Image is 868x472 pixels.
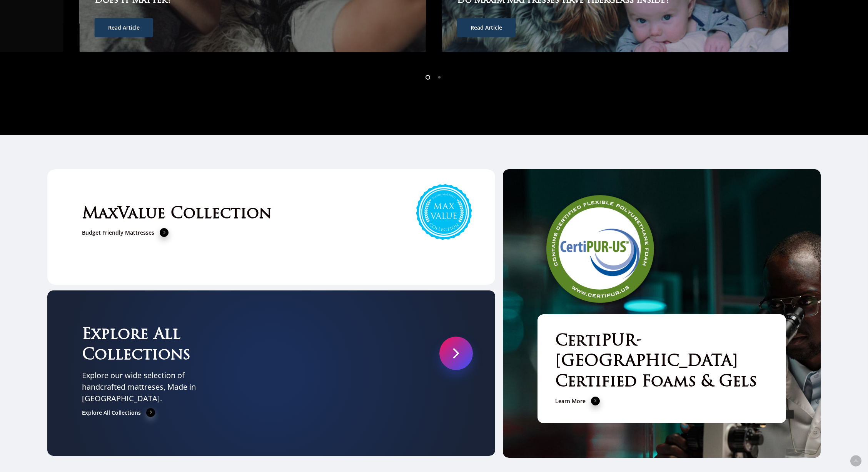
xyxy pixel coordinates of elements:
a: Budget Friendly Mattresses [82,228,169,237]
h3: MaxValue Collection [82,204,461,225]
li: Page dot 1 [422,71,434,83]
span: Read Article [471,24,502,32]
h3: CertiPUR-[GEOGRAPHIC_DATA] Certified Foams & Gels [555,332,769,392]
a: Back to top [850,455,861,467]
a: Read Article [95,18,153,37]
a: Read Article [457,18,516,37]
a: Learn More [555,397,600,406]
p: Explore our wide selection of handcrafted mattreses, Made in [GEOGRAPHIC_DATA]. [82,370,227,404]
li: Page dot 2 [434,71,446,83]
span: Read Article [108,24,140,32]
h3: Explore All Collections [82,325,227,366]
a: Explore All Collections [82,408,155,417]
